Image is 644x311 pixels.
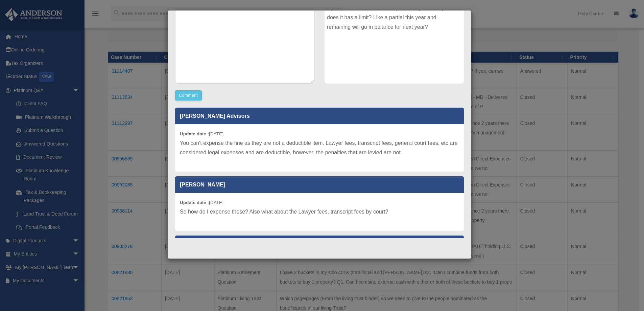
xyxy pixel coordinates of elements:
[175,236,464,252] p: [PERSON_NAME] Advisors
[180,200,223,205] small: [DATE]
[175,90,202,101] button: Comment
[180,131,209,136] b: Update date :
[180,138,459,157] p: You can't expense the fine as they are not a deductible item. Lawyer fees, transcript fees, gener...
[175,176,464,193] p: [PERSON_NAME]
[180,200,209,205] b: Update date :
[175,108,464,124] p: [PERSON_NAME] Advisors
[180,207,459,217] p: So how do I expense those? Also what about the Lawyer fees, transcript fees by court?
[180,131,223,136] small: [DATE]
